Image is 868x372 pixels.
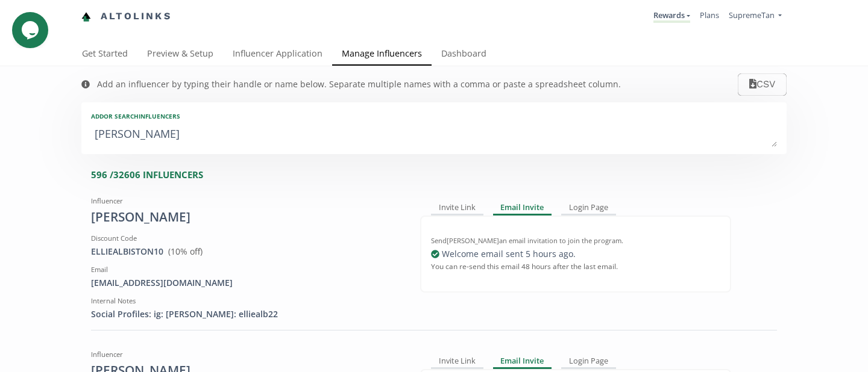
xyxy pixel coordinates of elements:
a: Preview & Setup [137,43,223,67]
div: Email Invite [493,355,552,369]
div: 596 / 32606 INFLUENCERS [91,169,787,181]
span: ( 10 % off) [168,246,203,257]
div: Influencer [91,196,402,206]
textarea: ellie [91,123,777,147]
div: Add an influencer by typing their handle or name below. Separate multiple names with a comma or p... [97,78,621,90]
iframe: chat widget [12,12,51,48]
div: Add or search INFLUENCERS [91,112,777,120]
div: Email [91,265,402,274]
a: Dashboard [432,43,496,67]
div: [PERSON_NAME] [91,208,402,226]
div: Social Profiles: ig: [PERSON_NAME]: elliealb22 [91,308,402,320]
a: SupremeTan [729,10,782,23]
div: Send [PERSON_NAME] an email invitation to join the program. [431,236,720,246]
a: Manage Influencers [332,43,432,67]
button: CSV [738,73,787,96]
div: Discount Code [91,234,402,243]
a: Influencer Application [223,43,332,67]
div: Email Invite [493,201,552,215]
div: [EMAIL_ADDRESS][DOMAIN_NAME] [91,277,402,289]
a: Get Started [72,43,137,67]
small: You can re-send this email 48 hours after the last email. [431,256,618,276]
div: Influencer [91,350,402,359]
div: Welcome email sent 5 hours ago . [431,248,720,260]
div: Login Page [561,201,616,215]
a: Rewards [653,10,690,23]
div: Login Page [561,355,616,369]
img: favicon-32x32.png [81,12,91,22]
div: Invite Link [431,201,483,215]
a: Altolinks [81,7,172,26]
div: Invite Link [431,355,483,369]
div: Internal Notes [91,296,402,306]
span: SupremeTan [729,10,775,20]
a: ELLIEALBISTON10 [91,246,163,257]
a: Plans [700,10,719,20]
